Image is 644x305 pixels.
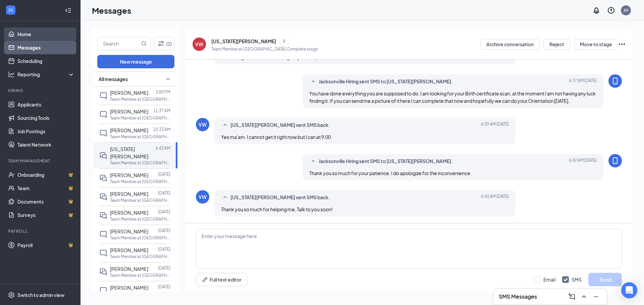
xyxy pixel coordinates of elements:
[153,127,170,132] p: 10:33 AM
[110,254,170,259] p: Team Member at [GEOGRAPHIC_DATA]
[110,134,170,140] p: Team Member at [GEOGRAPHIC_DATA]
[309,78,317,86] svg: SmallChevronUp
[309,157,317,165] svg: SmallChevronUp
[158,246,170,252] p: [DATE]
[156,89,170,95] p: 2:00 PM
[158,209,170,215] p: [DATE]
[110,127,148,133] span: [PERSON_NAME]
[607,6,615,14] svg: QuestionInfo
[153,108,170,113] p: 11:37 AM
[196,273,247,286] button: Full text editorPen
[97,55,174,68] button: New message
[99,92,107,100] svg: ChatInactive
[17,168,75,181] a: OnboardingCrown
[17,98,75,111] a: Applicants
[158,265,170,271] p: [DATE]
[110,108,148,115] span: [PERSON_NAME]
[99,110,107,119] svg: ChatInactive
[99,152,107,160] svg: DoubleChat
[8,228,73,234] div: Payroll
[574,39,618,50] button: Move to stage
[154,37,174,50] button: Filter (2)
[579,291,589,302] button: ChevronUp
[110,115,170,121] p: Team Member at [GEOGRAPHIC_DATA]
[8,158,73,164] div: Team Management
[8,88,73,93] div: Hiring
[592,293,600,301] svg: Minimize
[221,206,333,212] span: Thank you so much for helping me, Talk to you soon!
[17,27,75,41] a: Home
[17,238,75,252] a: PayrollCrown
[624,7,628,13] div: JH
[99,230,107,238] svg: ChatInactive
[481,121,509,129] span: [DATE] 6:39 AM
[158,228,170,233] p: [DATE]
[17,208,75,222] a: SurveysCrown
[164,75,172,83] svg: SmallChevronUp
[8,71,15,78] svg: Analysis
[110,235,170,241] p: Team Member at [GEOGRAPHIC_DATA]
[99,249,107,257] svg: ChatInactive
[110,266,148,272] span: [PERSON_NAME]
[110,191,148,197] span: [PERSON_NAME]
[567,291,577,302] button: ComposeMessage
[481,194,509,202] span: [DATE] 6:43 AM
[309,90,596,104] span: You have done everything you are supposed to do. I am looking for your Birth certificate scan, at...
[110,179,170,184] p: Team Member at [GEOGRAPHIC_DATA]
[281,37,287,45] svg: ChevronRight
[99,287,107,295] svg: ChatInactive
[17,41,75,54] a: Messages
[195,41,203,48] div: VW
[17,292,64,298] div: Switch to admin view
[99,268,107,276] svg: DoubleChat
[17,54,75,68] a: Scheduling
[230,194,330,202] span: [US_STATE][PERSON_NAME] sent SMS back.
[319,78,453,86] span: Jacksonville Hiring sent SMS to [US_STATE][PERSON_NAME].
[543,39,570,50] button: Reject
[309,170,472,176] span: Thank you so much for your patience. I do apologize for the inconvenience.
[211,46,318,52] p: Team Member at [GEOGRAPHIC_DATA] Complete stage
[65,7,71,14] svg: Collapse
[17,71,75,78] div: Reporting
[221,134,332,140] span: Yes ma'am. I cannot get it right now but I can at 9:00.
[580,293,588,301] svg: ChevronUp
[156,145,170,151] p: 6:43 AM
[110,291,170,297] p: Team Member at [GEOGRAPHIC_DATA]
[110,96,170,102] p: Team Member at [GEOGRAPHIC_DATA]
[98,37,140,50] input: Search
[17,111,75,125] a: Sourcing Tools
[110,228,148,234] span: [PERSON_NAME]
[202,276,208,283] svg: Pen
[110,216,170,222] p: Team Member at [GEOGRAPHIC_DATA]
[110,273,170,278] p: Team Member at [GEOGRAPHIC_DATA]
[110,146,148,159] span: [US_STATE][PERSON_NAME]
[618,40,626,48] svg: Ellipses
[141,41,147,46] svg: MagnifyingGlass
[99,174,107,182] svg: DoubleChat
[99,129,107,137] svg: ChatInactive
[8,292,15,298] svg: Settings
[221,194,229,202] svg: SmallChevronUp
[17,125,75,138] a: Job Postings
[588,273,622,286] button: Send
[110,172,148,178] span: [PERSON_NAME]
[221,121,229,129] svg: SmallChevronUp
[99,76,128,82] span: All messages
[611,157,619,165] svg: MobileSms
[230,121,330,129] span: [US_STATE][PERSON_NAME] sent SMS back.
[110,90,148,96] span: [PERSON_NAME]
[621,282,637,298] div: Open Intercom Messenger
[569,78,597,86] span: [DATE] 6:37 AM
[157,40,165,48] svg: Filter
[158,190,170,196] p: [DATE]
[592,6,600,14] svg: Notifications
[110,210,148,216] span: [PERSON_NAME]
[279,36,289,46] button: ChevronRight
[158,171,170,177] p: [DATE]
[199,121,207,128] div: VW
[199,194,207,200] div: VW
[110,198,170,203] p: Team Member at [GEOGRAPHIC_DATA]
[99,212,107,220] svg: DoubleChat
[110,247,148,253] span: [PERSON_NAME]
[499,293,537,300] h3: SMS Messages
